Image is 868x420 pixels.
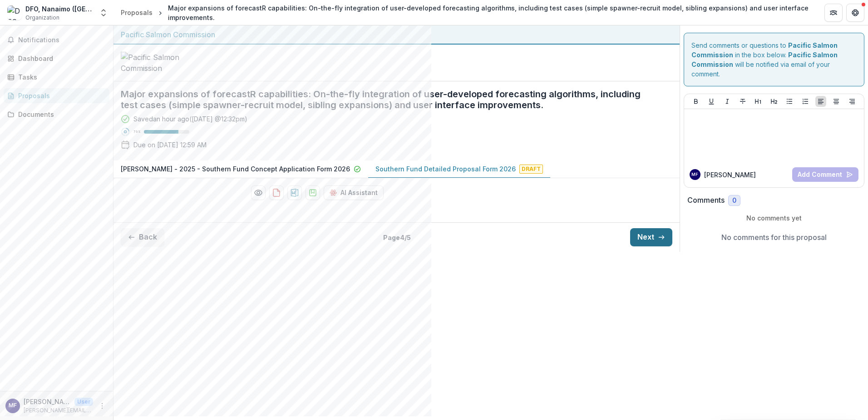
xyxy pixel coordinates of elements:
[375,164,516,174] p: Southern Fund Detailed Proposal Form 2026
[97,400,108,411] button: More
[4,70,109,85] a: Tasks
[383,233,411,242] p: Page 4 / 5
[121,29,672,40] div: Pacific Salmon Commission
[74,398,93,406] p: User
[121,228,164,246] button: Back
[815,96,826,107] button: Align Left
[97,4,110,22] button: Open entity switcher
[732,197,736,205] span: 0
[4,107,109,122] a: Documents
[690,96,701,107] button: Bold
[287,185,302,200] button: download-proposal
[706,96,717,107] button: Underline
[269,185,284,200] button: download-proposal
[121,52,212,74] img: Pacific Salmon Commission
[121,89,658,110] h2: Major expansions of forecastR capabilities: On-the-fly integration of user-developed forecasting ...
[133,114,247,124] div: Saved an hour ago ( [DATE] @ 12:32pm )
[7,5,22,20] img: DFO, Nanaimo (Pacific Biological Station)
[306,185,320,200] button: download-proposal
[737,96,748,107] button: Strike
[18,110,102,119] div: Documents
[4,88,109,103] a: Proposals
[753,96,764,107] button: Heading 1
[251,185,266,200] button: Preview a7ecf129-96eb-4eca-92c7-36e0bf37a2b6-3.pdf
[831,96,842,107] button: Align Center
[691,172,698,177] div: Michael Folkes
[24,406,93,415] p: [PERSON_NAME][EMAIL_ADDRESS][PERSON_NAME][DOMAIN_NAME]
[4,51,109,66] a: Dashboard
[324,185,384,200] button: AI Assistant
[133,140,207,150] p: Due on [DATE] 12:59 AM
[784,96,795,107] button: Bullet List
[792,167,858,182] button: Add Comment
[121,164,350,174] p: [PERSON_NAME] - 2025 - Southern Fund Concept Application Form 2026
[168,3,810,22] div: Major expansions of forecastR capabilities: On-the-fly integration of user-developed forecasting ...
[687,196,725,205] h2: Comments
[4,33,109,47] button: Notifications
[630,228,672,246] button: Next
[9,403,17,409] div: Michael Folkes
[25,14,59,22] span: Organization
[847,96,858,107] button: Align Right
[721,232,827,243] p: No comments for this proposal
[687,213,861,223] p: No comments yet
[18,91,102,100] div: Proposals
[684,33,865,86] div: Send comments or questions to in the box below. will be notified via email of your comment.
[800,96,811,107] button: Ordered List
[117,6,156,19] a: Proposals
[133,129,140,135] p: 76 %
[24,397,71,406] p: [PERSON_NAME]
[824,4,843,22] button: Partners
[18,36,106,44] span: Notifications
[722,96,733,107] button: Italicize
[769,96,779,107] button: Heading 2
[18,54,102,63] div: Dashboard
[121,8,153,17] div: Proposals
[519,165,543,174] span: Draft
[846,4,864,22] button: Get Help
[704,170,756,180] p: [PERSON_NAME]
[117,1,814,24] nav: breadcrumb
[25,4,94,14] div: DFO, Nanaimo ([GEOGRAPHIC_DATA])
[18,72,102,82] div: Tasks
